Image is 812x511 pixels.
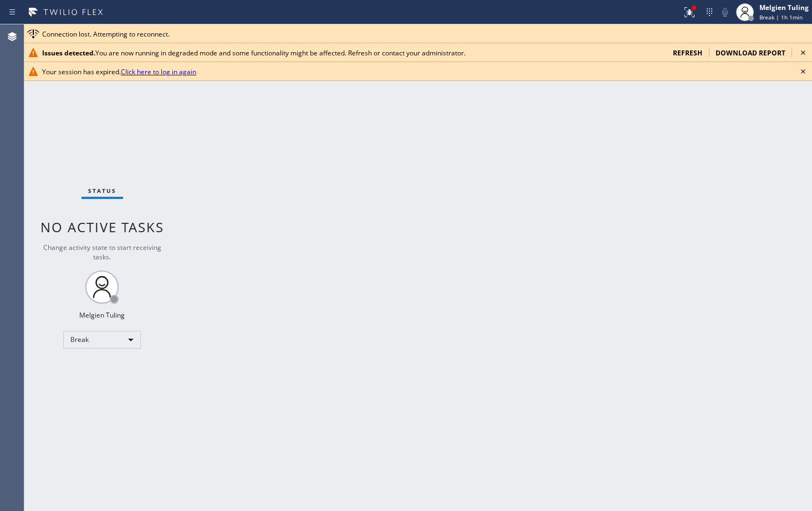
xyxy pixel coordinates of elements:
[717,4,733,20] button: Mute
[42,48,664,58] div: You are now running in degraded mode and some functionality might be affected. Refresh or contact...
[42,29,170,39] span: Connection lost. Attempting to reconnect.
[42,48,95,58] b: Issues detected.
[43,243,161,262] span: Change activity state to start receiving tasks.
[42,67,196,76] span: Your session has expired.
[759,3,809,12] div: Melgien Tuling
[40,218,164,236] span: No active tasks
[759,13,803,21] span: Break | 1h 1min
[121,67,196,76] a: Click here to log in again
[79,310,125,320] div: Melgien Tuling
[88,187,116,195] span: Status
[716,48,785,58] span: download report
[63,331,141,349] div: Break
[673,48,702,58] span: refresh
